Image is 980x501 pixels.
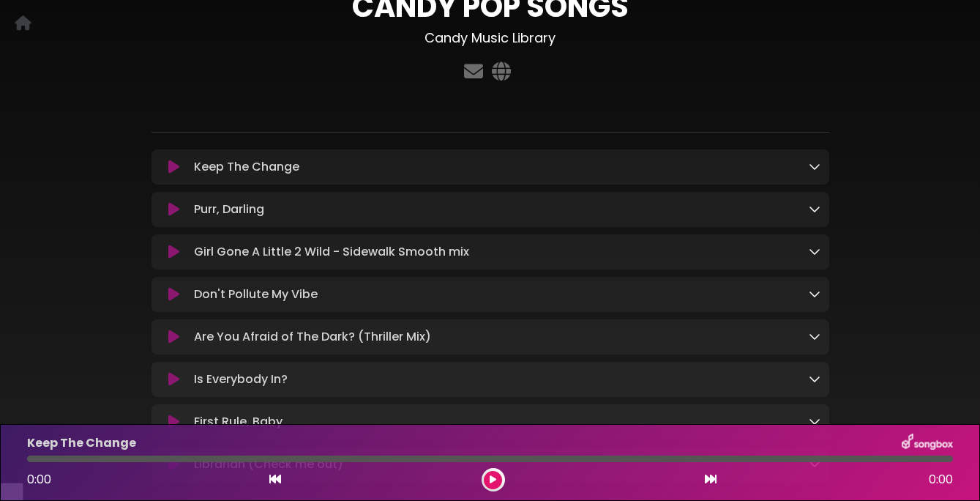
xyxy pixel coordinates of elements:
p: Are You Afraid of The Dark? (Thriller Mix) [194,328,431,346]
p: Girl Gone A Little 2 Wild - Sidewalk Smooth mix [194,243,469,261]
p: Is Everybody In? [194,371,288,388]
img: songbox-logo-white.png [902,434,953,453]
h3: Candy Music Library [152,30,829,46]
p: Keep The Change [27,434,136,452]
span: 0:00 [27,471,51,488]
p: First Rule, Baby [194,413,283,431]
p: Purr, Darling [194,201,264,218]
p: Don't Pollute My Vibe [194,286,318,303]
p: Keep The Change [194,158,299,176]
span: 0:00 [929,471,953,489]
